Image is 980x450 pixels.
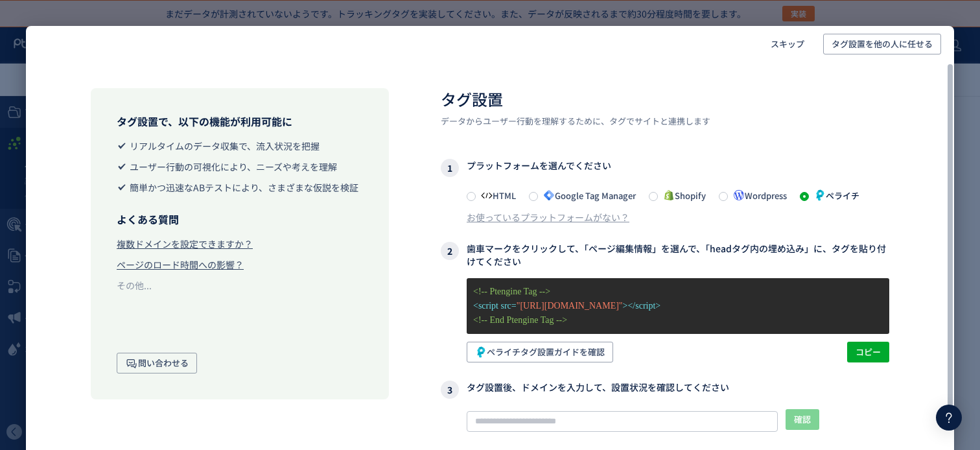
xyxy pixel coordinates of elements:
p: ヒートマップは、非常に直感的でわかりやすくサイトの状況が把握できます。色の深さによって、ユーザーが何を見ているかを示し、素早くチャネルを識別し、CVR向上や顧客育成につながる課題を効率的に発見す... [271,46,906,72]
li: リアルタイムのデータ収集で、流入状況を把握 [117,139,363,152]
span: スキップ [771,34,804,54]
h3: タグ設置後、ドメインを入力して、設置状況を確認してください [441,381,889,399]
h3: 歯車マークをクリックして、「ページ編集情報」を選んで、「headタグ内の埋め込み」に、タグを貼り付けてください [441,242,889,268]
strong: 0/1 [219,115,229,124]
a: ページ管理 [148,29,244,47]
button: 確認 [786,409,819,430]
a: ヒートマップを追加 [670,111,766,129]
span: Wordpress [728,189,787,202]
p: 有料プランでは、計測対象となっている全てのページでヒートマップの閲覧が可能となります。 [271,74,906,87]
p: <!-- End Ptengine Tag --> [473,313,883,327]
span: コンバージョン [25,175,84,206]
button: ペライチタグ設置ガイドを確認 [467,342,613,362]
li: 簡単かつ迅速なABテストにより、さまざまな仮説を検証 [117,181,363,194]
div: ページのロード時間への影響？ [117,258,244,271]
span: Google Tag Manager [538,189,636,202]
span: タグ設置を他の人に任せる [832,34,933,54]
span: 問い合わせる [125,353,189,373]
span: ペライチタグ設置ガイドを確認 [475,342,605,362]
h2: タグ設置 [441,88,889,110]
span: "[URL][DOMAIN_NAME]" [517,301,623,311]
h3: プラットフォームを選んでください [441,159,889,177]
div: お使っているプラットフォームがない？ [467,211,629,224]
span: プロジェクト [25,1,75,32]
li: ユーザー行動の可視化により、ニーズや考えを理解 [117,160,363,173]
div: 複数ドメインを設定できますか？ [117,237,253,250]
span: コピー [856,342,881,362]
a: ヒートマップ設定 [148,47,244,65]
span: 確認 [794,409,811,430]
h3: タグ設置で、以下の機能が利用可能に [117,114,363,129]
span: ペライチ [809,189,859,202]
span: HTML [476,189,516,202]
p: データからユーザー行動を理解するために、タグでサイトと連携します [441,115,889,128]
span: Shopify [658,189,706,202]
p: <!-- Ptengine Tag --> [473,285,883,299]
button: タグ設置を他の人に任せる [823,34,941,54]
h3: よくある質問 [117,212,363,227]
span: キャンペーン [25,206,75,237]
span: カスタムチャネル [25,237,92,268]
i: 3 [441,381,459,399]
p: ヒートマップ計測対象URLを登録し、ユーザー行動を視覚化しましょう [271,29,906,40]
span: ヒートマップ [25,32,75,63]
button: コピー [847,342,889,362]
p: <script src= ></script> [473,299,883,313]
span: イベント [25,113,58,144]
a: 無制限ヒートマップを利用 [564,111,657,129]
span: ページグループ [25,144,84,175]
i: 2 [441,242,459,260]
button: スキップ [762,34,813,54]
i: 1 [441,159,459,177]
p: ヒートマップページ数 [135,111,229,129]
div: その他... [117,279,152,292]
button: 問い合わせる [117,353,197,373]
div: ご指定の条件に該当するデータがありません [135,148,954,161]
